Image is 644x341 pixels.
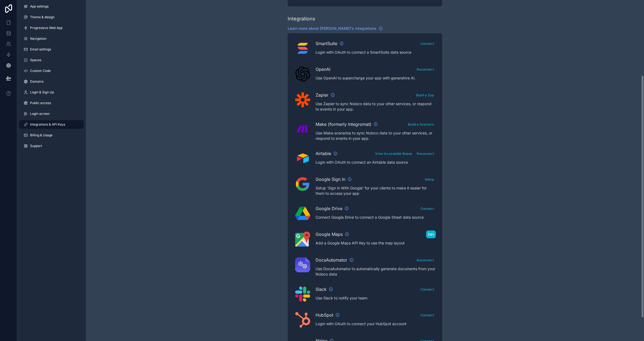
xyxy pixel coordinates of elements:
a: Progressive Web App [19,24,84,32]
a: Reconnect [415,66,436,72]
img: DocsAutomator [295,257,310,272]
p: Connect Google Drive to connect a Google Sheet data source [316,215,436,220]
span: Billing & Usage [30,133,53,137]
button: Connect [419,40,436,47]
span: OpenAI [316,66,330,72]
span: Progressive Web App [30,26,63,30]
a: Reconnect [415,151,436,156]
p: Login with OAuth to connect a SmartSuite data source [316,50,436,55]
img: Make (formerly Integromat) [295,122,310,137]
img: SmartSuite [295,41,310,56]
p: Login with OAuth to connect your HubSpot account [316,321,436,327]
a: Navigation [19,34,84,43]
img: OpenAI [295,67,310,82]
button: Setup [423,175,436,183]
span: Google Drive [316,205,342,212]
span: Google Maps [316,231,343,237]
a: Public access [19,99,84,107]
span: Email settings [30,47,51,52]
a: Custom Code [19,67,84,75]
img: Google Maps [295,232,310,247]
p: Use DocsAutomator to automatically generate documents from your Noloco data [316,266,436,277]
a: App settings [19,2,84,11]
button: Reconnect [415,256,436,264]
span: DocsAutomator [316,257,347,263]
span: App settings [30,4,49,9]
a: Billing & Usage [19,131,84,140]
span: Slack [316,286,327,292]
a: Email settings [19,45,84,54]
button: Build a Scenario [406,120,436,128]
img: HubSpot [295,312,310,328]
span: Spaces [30,58,41,62]
span: Navigation [30,36,46,41]
span: Login screen [30,112,50,116]
span: Zapier [316,92,328,98]
button: View Accessible Bases [373,150,414,157]
a: Connect [419,312,436,317]
span: Integrations & API Keys [30,122,65,127]
span: HubSpot [316,312,333,318]
p: Use Zapier to sync Noloco data to your other services, or respond to events in your app. [316,101,436,112]
a: Spaces [19,56,84,64]
p: Add a Google Maps API Key to use the map layout [316,240,436,246]
span: Make (formerly Integromat) [316,121,371,127]
a: Connect [419,41,436,46]
button: Connect [419,205,436,212]
span: Learn more about [PERSON_NAME]'s integrations [288,26,376,31]
a: Domains [19,77,84,86]
span: Domains [30,79,43,84]
p: Use OpenAI to supercharge your app with generative AI. [316,75,436,81]
button: Connect [419,285,436,293]
a: Build a Zap [414,92,436,97]
a: Support [19,142,84,150]
a: Login screen [19,109,84,118]
a: Theme & design [19,13,84,21]
p: Use Slack to notify your team [316,295,436,301]
button: Connect [419,311,436,319]
button: Reconnect [415,65,436,73]
img: Airtable [295,153,310,163]
button: Build a Zap [414,91,436,99]
div: Integrations [288,15,315,23]
a: Connect [419,286,436,292]
span: Public access [30,101,51,105]
p: Login with OAuth to connect an Airtable data source [316,160,436,165]
a: Build a Scenario [406,121,436,127]
img: Slack [295,287,310,302]
span: Support [30,144,42,148]
img: Zapier [295,92,310,107]
img: Google Sign In [295,177,310,192]
a: Login & Sign Up [19,88,84,97]
span: Google Sign In [316,176,345,182]
p: Use Make scenarios to sync Noloco data to your other services, or respond to events in your app. [316,130,436,141]
span: Custom Code [30,69,51,73]
span: Login & Sign Up [30,90,54,94]
a: Setup [423,176,436,182]
a: Integrations & API Keys [19,120,84,129]
p: Setup 'Sign in With Google' for your clients to make it easier for them to access your app [316,185,436,196]
a: Connect [419,206,436,211]
a: Learn more about [PERSON_NAME]'s integrations [288,26,383,31]
a: Reconnect [415,257,436,262]
span: SmartSuite [316,40,337,47]
span: Airtable [316,150,331,157]
button: Reconnect [415,150,436,157]
button: Edit [426,230,436,238]
a: Edit [426,231,436,237]
img: Google Drive [295,207,310,220]
a: View Accessible Bases [373,151,414,156]
span: Theme & design [30,15,54,19]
